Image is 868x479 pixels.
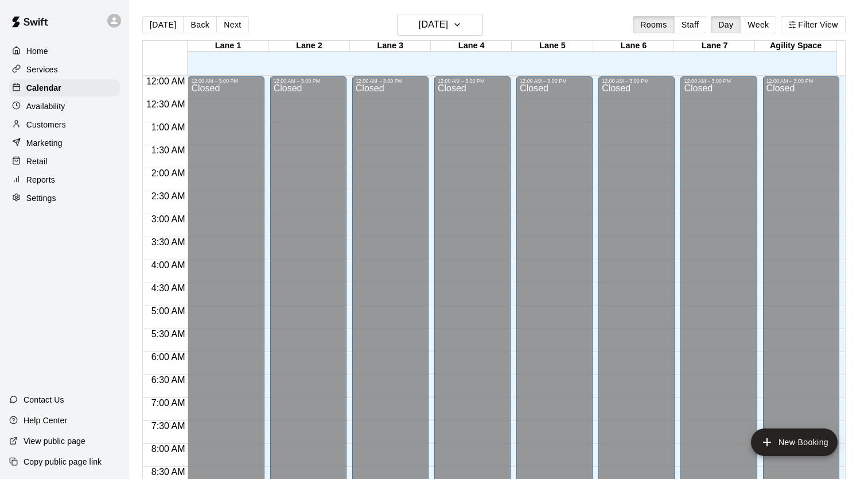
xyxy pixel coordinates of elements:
button: add [751,428,838,456]
span: 4:30 AM [149,283,188,293]
span: 6:30 AM [149,375,188,385]
span: 5:30 AM [149,329,188,339]
a: Reports [9,171,120,188]
div: Agility Space [755,41,836,52]
span: 6:00 AM [149,352,188,362]
span: 8:00 AM [149,444,188,454]
button: Next [216,16,248,33]
p: View public page [24,435,85,447]
a: Customers [9,116,120,133]
div: Lane 7 [674,41,755,52]
button: Day [711,16,741,33]
p: Reports [26,174,55,186]
a: Marketing [9,134,120,152]
p: Calendar [26,82,61,94]
p: Contact Us [24,394,64,405]
p: Retail [26,156,48,167]
div: Lane 5 [512,41,593,52]
p: Help Center [24,415,67,426]
p: Customers [26,119,66,130]
div: Lane 3 [350,41,431,52]
a: Services [9,61,120,78]
span: 2:00 AM [149,168,188,178]
a: Home [9,43,120,60]
span: 1:30 AM [149,145,188,155]
div: 12:00 AM – 3:00 PM [356,78,425,84]
div: Lane 4 [431,41,512,52]
div: 12:00 AM – 3:00 PM [766,78,836,84]
div: 12:00 AM – 3:00 PM [438,78,507,84]
a: Retail [9,153,120,170]
span: 5:00 AM [149,306,188,316]
span: 3:30 AM [149,237,188,247]
a: Availability [9,98,120,115]
div: Lane 6 [593,41,674,52]
div: 12:00 AM – 3:00 PM [191,78,260,84]
button: Week [740,16,776,33]
p: Settings [26,192,56,204]
div: Lane 2 [268,41,349,52]
span: 4:00 AM [149,260,188,270]
div: 12:00 AM – 3:00 PM [602,78,671,84]
div: 12:00 AM – 3:00 PM [274,78,343,84]
span: 2:30 AM [149,191,188,201]
p: Services [26,64,58,75]
span: 7:30 AM [149,421,188,431]
span: 1:00 AM [149,122,188,132]
span: 12:30 AM [143,99,188,109]
button: Filter View [781,16,845,33]
p: Home [26,45,48,57]
span: 12:00 AM [143,76,188,86]
h6: [DATE] [419,17,448,33]
span: 3:00 AM [149,214,188,224]
span: 7:00 AM [149,398,188,408]
p: Marketing [26,137,63,149]
button: Staff [674,16,707,33]
div: 12:00 AM – 3:00 PM [520,78,589,84]
div: 12:00 AM – 3:00 PM [684,78,753,84]
p: Copy public page link [24,456,102,468]
button: Rooms [633,16,674,33]
button: [DATE] [397,14,483,36]
div: Lane 1 [188,41,268,52]
button: [DATE] [142,16,184,33]
span: 8:30 AM [149,467,188,477]
p: Availability [26,101,65,112]
a: Settings [9,190,120,207]
button: Back [183,16,217,33]
a: Calendar [9,79,120,96]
